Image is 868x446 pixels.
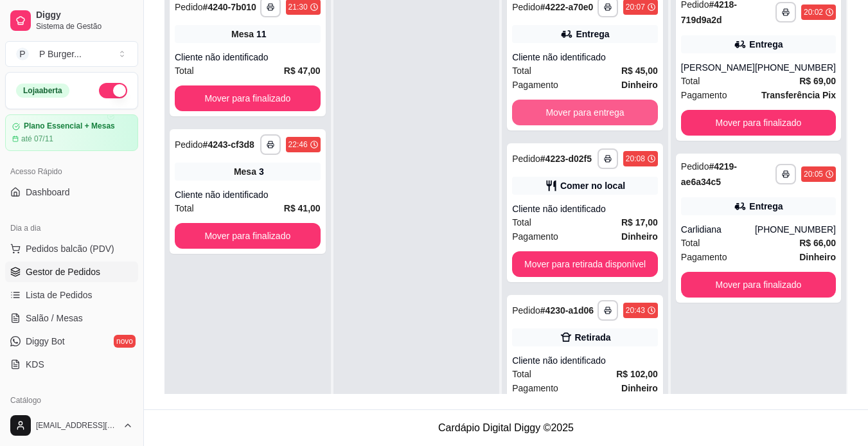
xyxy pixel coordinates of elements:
button: Pedidos balcão (PDV) [5,238,138,259]
div: Loja aberta [16,84,69,98]
a: Lista de Pedidos [5,285,138,305]
span: Sistema de Gestão [36,21,133,31]
a: Salão / Mesas [5,308,138,328]
div: 20:05 [804,169,823,179]
span: Total [512,367,531,381]
strong: R$ 102,00 [616,369,658,379]
strong: R$ 69,00 [799,76,836,86]
div: 20:07 [626,2,645,12]
a: Dashboard [5,182,138,202]
span: Pagamento [512,78,558,92]
span: Total [512,64,531,78]
strong: Dinheiro [621,231,658,242]
div: 20:43 [626,305,645,316]
div: Cliente não identificado [512,51,658,64]
span: Pedido [512,2,540,12]
span: Total [175,64,194,78]
div: 3 [259,165,264,178]
button: Mover para finalizado [681,272,836,298]
span: Total [512,215,531,229]
span: Diggy Bot [26,335,65,348]
strong: # 4222-a70e0 [540,2,594,12]
strong: # 4230-a1d06 [540,305,594,316]
strong: R$ 17,00 [621,217,658,227]
div: P Burger ... [39,48,82,60]
span: Pedido [175,2,203,12]
div: Comer no local [560,179,625,192]
div: 11 [256,28,267,40]
span: Pagamento [512,381,558,395]
div: [PHONE_NUMBER] [755,61,836,74]
div: Cliente não identificado [175,188,321,201]
div: Retirada [575,331,611,344]
a: DiggySistema de Gestão [5,5,138,36]
div: Catálogo [5,390,138,411]
button: Mover para finalizado [175,85,321,111]
div: [PERSON_NAME] [681,61,755,74]
span: Mesa [231,28,254,40]
span: KDS [26,358,44,371]
a: Plano Essencial + Mesasaté 07/11 [5,114,138,151]
div: 20:08 [626,154,645,164]
strong: Dinheiro [621,383,658,393]
div: 22:46 [288,139,308,150]
span: Pedido [512,305,540,316]
button: Mover para entrega [512,100,658,125]
div: Dia a dia [5,218,138,238]
span: Pagamento [512,229,558,244]
button: [EMAIL_ADDRESS][DOMAIN_NAME] [5,410,138,441]
div: [PHONE_NUMBER] [755,223,836,236]
span: Pedidos balcão (PDV) [26,242,114,255]
span: [EMAIL_ADDRESS][DOMAIN_NAME] [36,420,118,431]
article: Plano Essencial + Mesas [24,121,115,131]
span: Salão / Mesas [26,312,83,325]
div: Entrega [749,200,783,213]
strong: R$ 45,00 [621,66,658,76]
strong: Dinheiro [799,252,836,262]
div: 21:30 [288,2,308,12]
span: Pagamento [681,88,727,102]
span: Total [681,74,700,88]
strong: # 4243-cf3d8 [203,139,254,150]
a: Diggy Botnovo [5,331,138,352]
span: Total [175,201,194,215]
div: Entrega [576,28,609,40]
span: Gestor de Pedidos [26,265,100,278]
span: Pagamento [681,250,727,264]
strong: # 4223-d02f5 [540,154,592,164]
span: P [16,48,29,60]
div: 20:02 [804,7,823,17]
div: Acesso Rápido [5,161,138,182]
span: Pedido [175,139,203,150]
button: Alterar Status [99,83,127,98]
span: Total [681,236,700,250]
strong: Transferência Pix [761,90,836,100]
span: Mesa [234,165,256,178]
div: Cliente não identificado [512,202,658,215]
strong: R$ 66,00 [799,238,836,248]
footer: Cardápio Digital Diggy © 2025 [144,409,868,446]
button: Mover para finalizado [175,223,321,249]
button: Mover para finalizado [681,110,836,136]
strong: Dinheiro [621,80,658,90]
a: KDS [5,354,138,375]
strong: # 4219-ae6a34c5 [681,161,737,187]
div: Carlidiana [681,223,755,236]
div: Entrega [749,38,783,51]
span: Dashboard [26,186,70,199]
strong: R$ 41,00 [284,203,321,213]
div: Cliente não identificado [512,354,658,367]
span: Diggy [36,10,133,21]
button: Mover para retirada disponível [512,251,658,277]
button: Select a team [5,41,138,67]
div: Cliente não identificado [175,51,321,64]
span: Lista de Pedidos [26,289,93,301]
a: Gestor de Pedidos [5,262,138,282]
strong: # 4240-7b010 [203,2,256,12]
span: Pedido [512,154,540,164]
article: até 07/11 [21,134,53,144]
strong: R$ 47,00 [284,66,321,76]
span: Pedido [681,161,709,172]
